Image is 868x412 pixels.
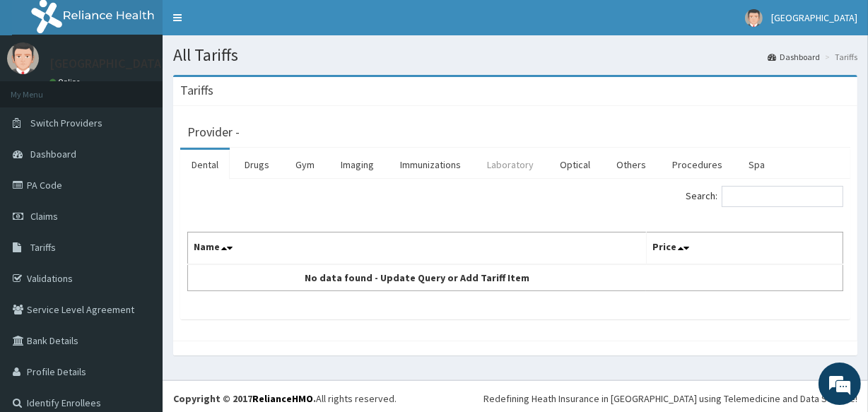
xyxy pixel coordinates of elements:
a: Dashboard [768,51,820,63]
span: Claims [30,210,58,223]
th: Name [188,233,647,265]
a: Others [605,150,657,179]
li: Tariffs [821,51,857,63]
img: User Image [745,9,763,27]
a: Optical [549,150,602,179]
a: Dental [180,150,230,179]
span: Tariffs [30,241,56,254]
th: Price [646,233,843,265]
label: Search: [686,186,843,207]
input: Search: [722,186,843,207]
a: RelianceHMO [252,392,313,405]
h3: Provider - [187,126,240,139]
span: Dashboard [30,148,76,160]
img: User Image [7,42,39,74]
a: Online [49,77,83,87]
a: Imaging [329,150,385,179]
p: [GEOGRAPHIC_DATA] [49,57,166,70]
a: Procedures [661,150,734,179]
h1: All Tariffs [173,46,857,64]
a: Drugs [233,150,281,179]
span: Switch Providers [30,117,102,129]
strong: Copyright © 2017 . [173,392,316,405]
a: Gym [284,150,326,179]
a: Spa [737,150,776,179]
a: Laboratory [476,150,545,179]
h3: Tariffs [180,84,213,97]
a: Immunizations [389,150,472,179]
div: Redefining Heath Insurance in [GEOGRAPHIC_DATA] using Telemedicine and Data Science! [483,392,857,406]
td: No data found - Update Query or Add Tariff Item [188,264,647,291]
span: [GEOGRAPHIC_DATA] [771,11,857,24]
